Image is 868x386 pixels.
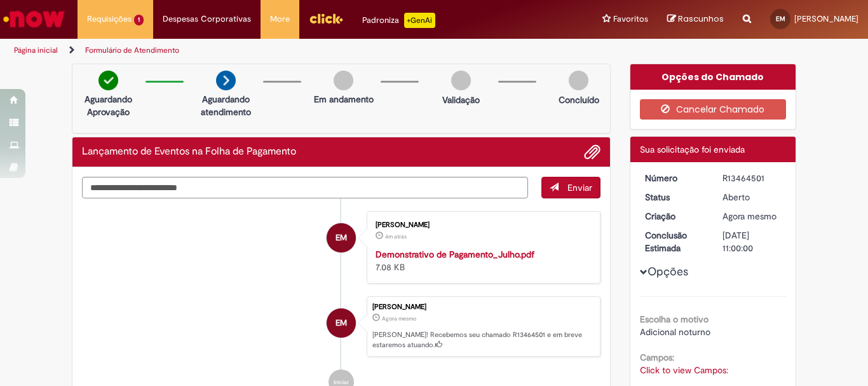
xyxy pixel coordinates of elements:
div: [DATE] 11:00:00 [722,229,782,254]
p: Aguardando Aprovação [78,93,139,118]
span: Adicional noturno [640,326,710,338]
time: 30/08/2025 06:50:52 [385,233,407,240]
div: [PERSON_NAME] [376,221,587,229]
time: 30/08/2025 06:54:19 [382,315,416,322]
img: img-circle-grey.png [451,71,471,90]
b: Campos: [640,352,674,363]
div: 30/08/2025 06:54:19 [722,210,782,223]
time: 30/08/2025 06:54:19 [722,210,776,222]
span: Enviar [567,182,592,193]
span: Rascunhos [678,13,724,25]
ul: Trilhas de página [10,39,569,62]
div: [PERSON_NAME] [372,303,593,311]
div: 7.08 KB [376,248,587,273]
b: Escolha o motivo [640,314,709,325]
button: Adicionar anexos [584,144,600,160]
p: [PERSON_NAME]! Recebemos seu chamado R13464501 e em breve estaremos atuando. [372,330,593,350]
img: img-circle-grey.png [569,71,588,90]
h2: Lançamento de Eventos na Folha de Pagamento Histórico de tíquete [82,146,296,158]
span: 4m atrás [385,233,407,240]
span: EM [336,223,347,253]
dt: Criação [635,210,714,223]
a: Demonstrativo de Pagamento_Julho.pdf [376,249,534,260]
img: ServiceNow [1,6,67,32]
div: Aberto [722,191,782,203]
div: Ezequiel Correa Moreira [327,223,356,252]
div: R13464501 [722,172,782,184]
textarea: Digite sua mensagem aqui... [82,177,528,198]
span: Agora mesmo [722,210,776,222]
span: Despesas Corporativas [163,13,251,25]
span: Requisições [87,13,132,25]
p: +GenAi [404,13,435,28]
span: More [270,13,290,25]
div: Ezequiel Correa Moreira [327,308,356,338]
span: [PERSON_NAME] [794,13,858,24]
span: EM [336,308,347,338]
div: Padroniza [362,13,435,28]
span: Sua solicitação foi enviada [640,144,745,155]
img: arrow-next.png [216,71,236,90]
span: Agora mesmo [382,315,416,322]
a: Página inicial [14,45,58,55]
img: check-circle-green.png [98,71,118,90]
dt: Status [635,191,714,203]
img: click_logo_yellow_360x200.png [309,9,343,28]
a: Formulário de Atendimento [85,45,179,55]
span: EM [776,15,785,23]
span: 1 [134,15,144,25]
dt: Número [635,172,714,184]
button: Enviar [541,177,600,198]
p: Validação [442,93,480,106]
a: Click to view Campos: [640,364,728,376]
dt: Conclusão Estimada [635,229,714,254]
p: Em andamento [314,93,374,106]
p: Concluído [559,93,599,106]
div: Opções do Chamado [630,64,796,90]
p: Aguardando atendimento [195,93,257,118]
li: Ezequiel Correa Moreira [82,296,600,357]
img: img-circle-grey.png [334,71,353,90]
button: Cancelar Chamado [640,99,787,120]
span: Favoritos [613,13,648,25]
a: Rascunhos [667,13,724,25]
